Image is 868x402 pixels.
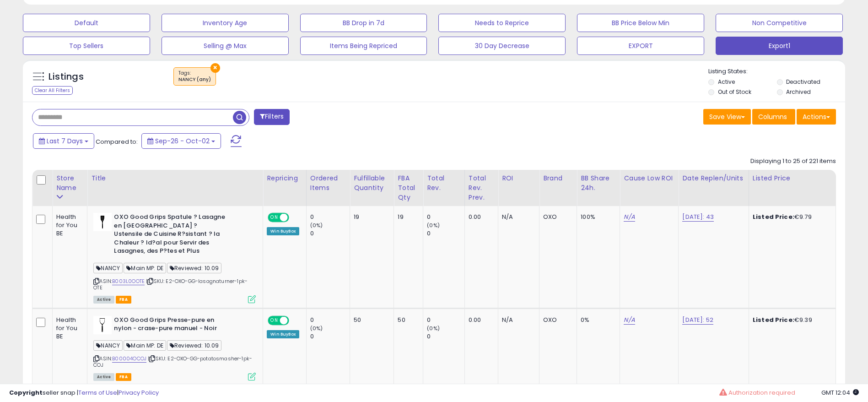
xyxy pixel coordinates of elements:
[354,213,387,221] div: 19
[438,14,566,32] button: Needs to Reprice
[753,315,794,324] b: Listed Price:
[116,373,131,381] span: FBA
[786,78,820,86] label: Deactivated
[581,174,616,193] div: BB Share 24h.
[300,14,427,32] button: BB Drop in 7d
[682,174,745,183] div: Date Replen/Units
[716,37,843,55] button: Export1
[162,37,289,55] button: Selling @ Max
[162,14,289,32] button: Inventory Age
[469,316,491,324] div: 0.00
[398,316,416,324] div: 50
[93,373,114,381] span: All listings currently available for purchase on Amazon
[310,332,350,341] div: 0
[624,174,674,183] div: Cause Low ROI
[310,222,323,229] small: (0%)
[124,263,166,273] span: Main MP: DE
[93,316,112,334] img: 21oJs2dL6BL._SL40_.jpg
[167,263,221,273] span: Reviewed: 10.09
[427,316,464,324] div: 0
[797,109,836,125] button: Actions
[56,213,80,238] div: Health for You BE
[23,14,150,32] button: Default
[398,174,419,202] div: FBA Total Qty
[427,222,440,229] small: (0%)
[9,388,43,397] strong: Copyright
[354,174,390,193] div: Fulfillable Quantity
[624,212,635,222] a: N/A
[758,112,787,121] span: Columns
[581,213,613,221] div: 100%
[679,170,749,206] th: CSV column name: cust_attr_4_Date Replen/Units
[821,388,859,397] span: 2025-10-10 12:04 GMT
[91,174,259,183] div: Title
[703,109,751,125] button: Save View
[93,277,248,291] span: | SKU: E2-OXO-GG-lasagnaturner-1pk-OTE
[469,174,494,202] div: Total Rev. Prev.
[124,340,166,351] span: Main MP: DE
[753,316,829,324] div: €9.39
[155,136,210,146] span: Sep-26 - Oct-02
[112,277,145,285] a: B003L0OOTE
[624,315,635,325] a: N/A
[267,174,302,183] div: Repricing
[398,213,416,221] div: 19
[112,355,146,363] a: B00004OCOJ
[114,316,225,335] b: OXO Good Grips Presse-pure en nylon - crase-pure manuel - Noir
[543,174,573,183] div: Brand
[32,86,73,95] div: Clear All Filters
[310,325,323,332] small: (0%)
[269,214,280,222] span: ON
[254,109,290,125] button: Filters
[114,213,225,258] b: OXO Good Grips Spatule ? Lasagne en [GEOGRAPHIC_DATA] ? Ustensile de Cuisine R?sistant ? la Chale...
[288,316,302,324] span: OFF
[469,213,491,221] div: 0.00
[49,71,84,83] h5: Listings
[708,67,845,76] p: Listing States:
[23,37,150,55] button: Top Sellers
[581,316,613,324] div: 0%
[427,332,464,341] div: 0
[33,133,94,149] button: Last 7 Days
[753,174,832,183] div: Listed Price
[750,157,836,166] div: Displaying 1 to 25 of 221 items
[502,174,535,183] div: ROI
[718,88,751,96] label: Out of Stock
[577,14,704,32] button: BB Price Below Min
[300,37,427,55] button: Items Being Repriced
[577,37,704,55] button: EXPORT
[354,316,387,324] div: 50
[93,355,252,369] span: | SKU: E2-OXO-GG-potatosmasher-1pk-COJ
[47,136,83,146] span: Last 7 Days
[116,296,131,304] span: FBA
[427,213,464,221] div: 0
[310,316,350,324] div: 0
[9,389,159,397] div: seller snap | |
[682,212,714,222] a: [DATE]: 43
[141,133,221,149] button: Sep-26 - Oct-02
[310,229,350,238] div: 0
[178,70,211,83] span: Tags :
[93,340,123,351] span: NANCY
[502,213,532,221] div: N/A
[210,63,220,73] button: ×
[178,76,211,83] div: NANCY (any)
[288,214,302,222] span: OFF
[620,170,679,206] th: CSV column name: cust_attr_5_Cause Low ROI
[427,325,440,332] small: (0%)
[543,213,570,221] div: OXO
[93,263,123,273] span: NANCY
[96,137,138,146] span: Compared to:
[269,316,280,324] span: ON
[438,37,566,55] button: 30 Day Decrease
[93,213,256,302] div: ASIN:
[753,212,794,221] b: Listed Price:
[427,229,464,238] div: 0
[56,316,80,341] div: Health for You BE
[267,330,299,338] div: Win BuyBox
[427,174,460,193] div: Total Rev.
[502,316,532,324] div: N/A
[752,109,795,125] button: Columns
[310,213,350,221] div: 0
[167,340,221,351] span: Reviewed: 10.09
